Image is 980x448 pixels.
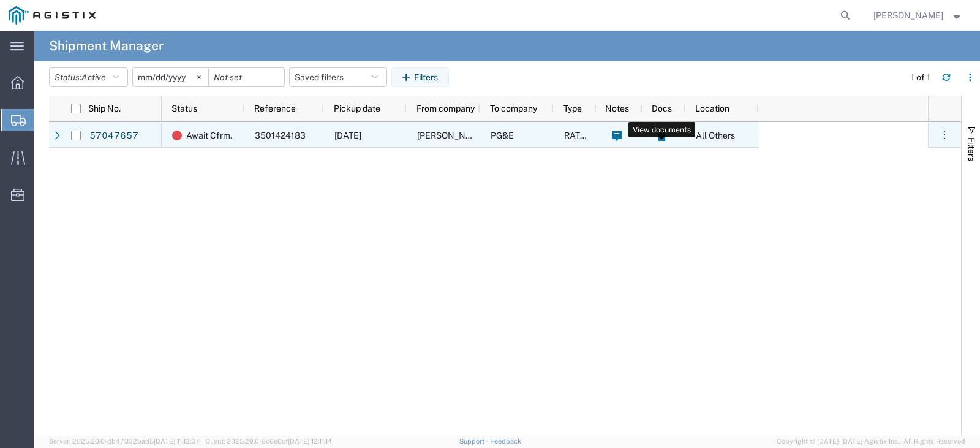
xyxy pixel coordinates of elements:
[288,438,332,445] span: [DATE] 12:11:14
[171,104,197,113] span: Status
[81,72,106,82] span: Active
[9,6,96,25] img: logo
[490,438,521,445] a: Feedback
[334,131,361,140] span: 10/07/2025
[564,131,592,140] span: RATED
[334,104,380,113] span: Pickup date
[391,67,449,87] button: Filters
[88,104,121,113] span: Ship No.
[563,104,582,113] span: Type
[873,9,943,22] span: Colin Murphy
[490,104,537,113] span: To company
[133,68,208,86] input: Not set
[417,104,475,113] span: From company
[417,131,595,140] span: GARLOCK SEALING TECHNOLOGIES
[777,436,965,447] span: Copyright © [DATE]-[DATE] Agistix Inc., All Rights Reserved
[459,438,490,445] a: Support
[696,131,735,140] span: All Others
[154,438,200,445] span: [DATE] 11:13:37
[491,131,514,140] span: PG&E
[911,71,932,84] div: 1 of 1
[209,68,284,86] input: Not set
[289,67,387,87] button: Saved filters
[255,131,306,140] span: 3501424183
[49,67,128,87] button: Status:Active
[695,104,729,113] span: Location
[49,31,164,61] h4: Shipment Manager
[873,8,963,23] button: [PERSON_NAME]
[605,104,629,113] span: Notes
[89,126,139,146] a: 57047657
[49,438,200,445] span: Server: 2025.20.0-db47332bad5
[186,123,232,148] span: Await Cfrm.
[205,438,332,445] span: Client: 2025.20.0-8c6e0cf
[652,104,672,113] span: Docs
[967,137,976,161] span: Filters
[254,104,296,113] span: Reference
